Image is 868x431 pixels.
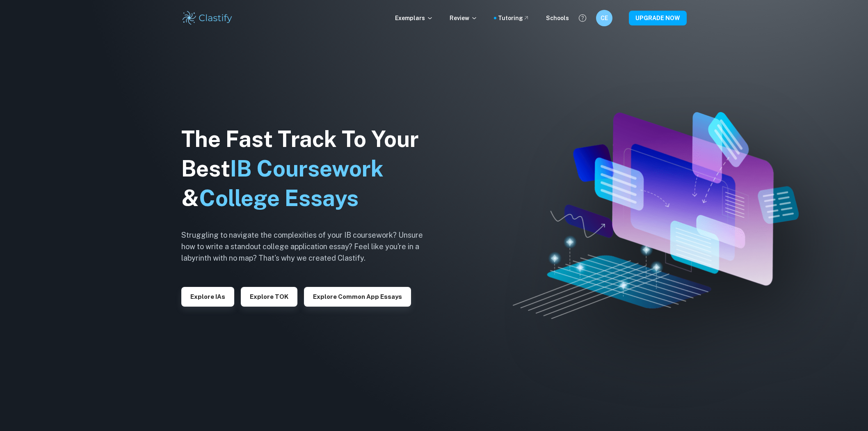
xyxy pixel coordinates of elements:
[241,287,297,307] button: Explore TOK
[181,229,436,264] h6: Struggling to navigate the complexities of your IB coursework? Unsure how to write a standout col...
[181,287,234,307] button: Explore IAs
[629,11,687,25] button: UPGRADE NOW
[395,14,433,23] p: Exemplars
[241,292,297,300] a: Explore TOK
[181,124,436,213] h1: The Fast Track To Your Best &
[304,287,411,307] button: Explore Common App essays
[576,11,589,25] button: Help and Feedback
[199,185,359,211] span: College Essays
[450,14,477,23] p: Review
[513,112,799,319] img: Clastify hero
[546,14,569,23] a: Schools
[230,156,384,181] span: IB Coursework
[181,292,234,300] a: Explore IAs
[181,10,233,26] img: Clastify logo
[600,14,609,23] h6: CE
[596,10,612,26] button: CE
[498,14,530,23] a: Tutoring
[304,292,411,300] a: Explore Common App essays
